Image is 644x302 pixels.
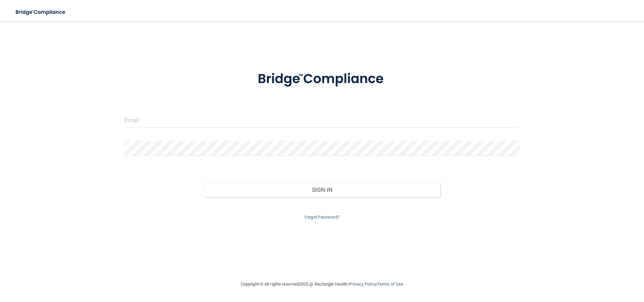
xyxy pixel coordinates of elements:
[200,274,444,295] div: Copyright © All rights reserved 2025 @ Rectangle Health | |
[204,182,441,197] button: Sign In
[244,62,400,97] img: bridge_compliance_login_screen.278c3ca4.svg
[305,215,339,220] a: Forgot Password?
[377,282,403,287] a: Terms of Use
[124,113,520,128] input: Email
[350,282,376,287] a: Privacy Policy
[10,5,72,19] img: bridge_compliance_login_screen.278c3ca4.svg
